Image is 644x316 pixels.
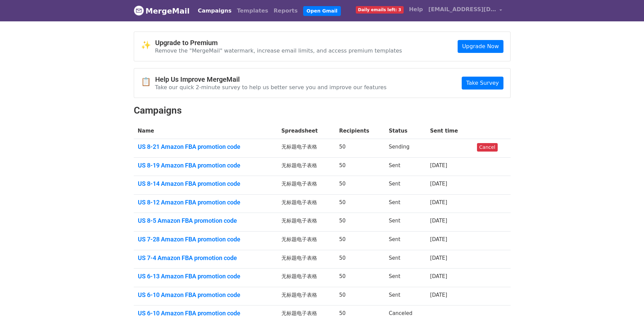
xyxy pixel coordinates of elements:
td: 50 [335,232,385,250]
a: MergeMail [134,4,190,18]
td: 50 [335,194,385,213]
p: Take our quick 2-minute survey to help us better serve you and improve our features [155,84,387,91]
a: [DATE] [430,236,447,242]
td: Sent [385,157,426,176]
td: 50 [335,157,385,176]
th: Spreadsheet [277,123,335,139]
td: 50 [335,287,385,305]
td: 50 [335,269,385,287]
a: US 8-19 Amazon FBA promotion code [138,162,273,169]
td: Sent [385,213,426,232]
a: Take Survey [462,77,503,90]
a: Upgrade Now [458,40,503,53]
th: Status [385,123,426,139]
td: 无标题电子表格 [277,287,335,305]
h4: Help Us Improve MergeMail [155,75,387,83]
a: [DATE] [430,162,447,169]
a: Campaigns [195,4,234,18]
a: [EMAIL_ADDRESS][DOMAIN_NAME] [426,3,505,19]
a: [DATE] [430,199,447,205]
td: Sent [385,194,426,213]
td: 无标题电子表格 [277,269,335,287]
a: US 8-14 Amazon FBA promotion code [138,180,273,187]
td: Sending [385,139,426,158]
a: US 8-21 Amazon FBA promotion code [138,143,273,151]
a: Templates [234,4,271,18]
td: 无标题电子表格 [277,139,335,158]
a: [DATE] [430,273,447,279]
th: Name [134,123,277,139]
a: US 6-13 Amazon FBA promotion code [138,273,273,280]
img: MergeMail logo [134,5,144,16]
td: 无标题电子表格 [277,157,335,176]
span: ✨ [141,40,155,50]
td: 50 [335,176,385,195]
a: [DATE] [430,255,447,261]
a: US 8-12 Amazon FBA promotion code [138,199,273,206]
span: [EMAIL_ADDRESS][DOMAIN_NAME] [428,5,496,14]
a: [DATE] [430,292,447,298]
td: 50 [335,250,385,269]
a: US 7-28 Amazon FBA promotion code [138,236,273,243]
a: Open Gmail [303,6,341,16]
a: Reports [271,4,300,18]
td: 无标题电子表格 [277,213,335,232]
td: Sent [385,250,426,269]
a: Cancel [477,143,498,152]
td: 无标题电子表格 [277,176,335,195]
td: 无标题电子表格 [277,194,335,213]
th: Recipients [335,123,385,139]
h2: Campaigns [134,105,511,116]
p: Remove the "MergeMail" watermark, increase email limits, and access premium templates [155,47,402,54]
td: 无标题电子表格 [277,232,335,250]
a: US 7-4 Amazon FBA promotion code [138,254,273,262]
td: Sent [385,232,426,250]
th: Sent time [426,123,473,139]
a: Daily emails left: 3 [353,3,406,16]
span: 📋 [141,77,155,87]
span: Daily emails left: 3 [356,6,404,14]
td: 无标题电子表格 [277,250,335,269]
td: 50 [335,213,385,232]
h4: Upgrade to Premium [155,39,402,47]
td: Sent [385,269,426,287]
a: [DATE] [430,181,447,187]
a: [DATE] [430,218,447,224]
td: 50 [335,139,385,158]
td: Sent [385,287,426,305]
td: Sent [385,176,426,195]
a: US 6-10 Amazon FBA promotion code [138,291,273,299]
a: Help [406,3,426,16]
a: US 8-5 Amazon FBA promotion code [138,217,273,224]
